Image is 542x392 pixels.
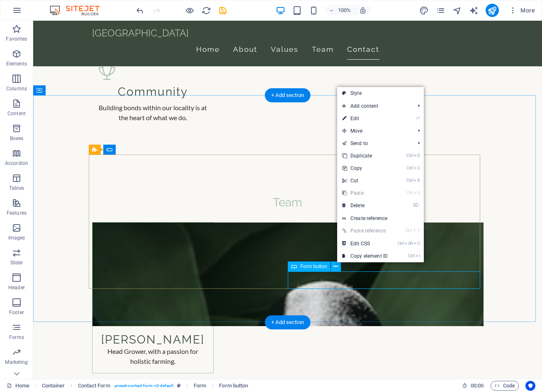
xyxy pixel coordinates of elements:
[135,5,145,15] button: undo
[406,190,413,196] i: Ctrl
[462,381,484,391] h6: Session time
[10,259,23,266] p: Slider
[300,264,327,269] span: Form button
[491,381,519,391] button: Code
[414,178,420,183] i: X
[7,110,26,117] p: Content
[6,36,27,42] p: Favorites
[337,100,411,112] span: Add content
[135,6,145,15] i: Undo: Change image (Ctrl+Z)
[414,241,420,246] i: C
[469,5,479,15] button: text_generator
[359,7,367,14] i: On resize automatically adjust zoom level to fit chosen device.
[218,6,228,15] i: Save (Ctrl+S)
[6,85,27,92] p: Columns
[487,6,497,15] i: Publish
[416,253,420,259] i: I
[9,185,24,191] p: Tables
[114,381,174,391] span: . preset-contact-form-v3-default
[201,5,211,15] button: reload
[413,203,420,208] i: ⌦
[419,5,429,15] button: design
[6,60,27,67] p: Elements
[414,153,420,158] i: D
[10,135,24,142] p: Boxes
[436,5,446,15] button: pages
[509,6,535,15] span: More
[265,315,311,329] div: + Add section
[265,88,311,102] div: + Add section
[471,381,484,391] span: 00 00
[406,178,413,183] i: Ctrl
[525,381,535,391] button: Usercentrics
[7,210,27,216] p: Features
[337,112,393,125] a: ⏎Edit
[9,309,24,316] p: Footer
[219,381,248,391] span: Click to select. Double-click to edit
[337,162,393,174] a: CtrlCCopy
[185,5,194,15] button: Click here to leave preview mode and continue editing
[42,381,65,391] span: Click to select. Double-click to edit
[194,381,206,391] span: Click to select. Double-click to edit
[218,5,228,15] button: save
[8,284,25,291] p: Header
[406,165,413,171] i: Ctrl
[337,125,411,137] span: Move
[337,137,411,150] a: Send to
[452,5,462,15] button: navigator
[405,228,412,233] i: Ctrl
[337,199,393,212] a: ⌦Delete
[78,381,110,391] span: Click to select. Double-click to edit
[476,382,478,389] span: :
[469,6,479,15] i: AI Writer
[408,253,415,259] i: Ctrl
[413,228,416,233] i: ⇧
[494,381,515,391] span: Code
[337,237,393,250] a: CtrlAltCEdit CSS
[398,241,404,246] i: Ctrl
[337,250,393,262] a: CtrlICopy element ID
[406,153,413,158] i: Ctrl
[7,381,29,391] a: Click to cancel selection. Double-click to open Pages
[414,190,420,196] i: V
[9,334,24,341] p: Forms
[5,359,28,365] p: Marketing
[338,5,351,15] h6: 100%
[337,87,424,99] a: Style
[177,383,181,388] i: This element is a customizable preset
[202,6,211,15] i: Reload page
[337,212,424,225] a: Create reference
[486,4,499,17] button: publish
[419,6,429,15] i: Design (Ctrl+Alt+Y)
[506,4,538,17] button: More
[42,381,248,391] nav: breadcrumb
[417,228,420,233] i: V
[436,6,445,15] i: Pages (Ctrl+Alt+S)
[414,165,420,171] i: C
[8,235,25,241] p: Images
[337,174,393,187] a: CtrlXCut
[337,225,393,237] a: Ctrl⇧VPaste reference
[405,241,413,246] i: Alt
[5,160,28,167] p: Accordion
[337,187,393,199] a: CtrlVPaste
[416,116,420,121] i: ⏎
[325,5,355,15] button: 100%
[452,6,462,15] i: Navigator
[48,5,110,15] img: Editor Logo
[337,150,393,162] a: CtrlDDuplicate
